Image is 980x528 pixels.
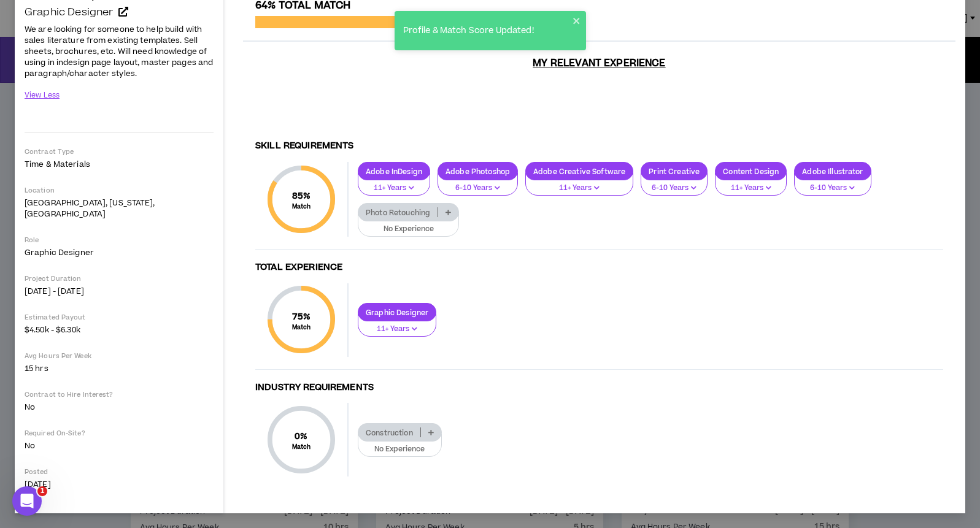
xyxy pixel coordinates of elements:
p: Location [25,186,214,195]
p: Required On-Site? [25,429,214,438]
h4: Industry Requirements [255,382,943,394]
span: 1 [37,486,47,496]
span: Graphic Designer [25,5,114,20]
p: 11+ Years [366,324,428,335]
p: Contract to Hire Interest? [25,390,214,399]
p: No Experience [366,444,434,455]
button: 6-10 Years [794,172,871,196]
button: 11+ Years [525,172,633,196]
p: No [25,440,214,451]
span: 0 % [292,430,311,443]
small: Match [292,443,311,451]
p: Adobe Illustrator [795,167,870,176]
p: 6-10 Years [649,183,700,194]
button: 11+ Years [358,172,430,196]
p: No [25,402,214,413]
small: Match [292,323,311,332]
div: Profile & Match Score Updated! [399,21,573,41]
a: Graphic Designer [25,6,214,18]
p: No Experience [366,224,451,235]
p: [GEOGRAPHIC_DATA], [US_STATE], [GEOGRAPHIC_DATA] [25,197,214,220]
p: 11+ Years [366,183,422,194]
p: 11+ Years [533,183,625,194]
button: 6-10 Years [641,172,708,196]
p: Estimated Payout [25,313,214,322]
button: View Less [25,85,60,106]
p: Print Creative [641,167,707,176]
p: Photo Retouching [358,208,438,217]
p: Posted [25,467,214,476]
p: 6-10 Years [802,183,863,194]
button: 6-10 Years [438,172,518,196]
span: Graphic Designer [25,247,94,258]
span: 85 % [292,189,311,202]
p: [DATE] - [DATE] [25,286,214,297]
button: close [573,16,581,26]
p: 11+ Years [723,183,779,194]
p: Role [25,235,214,245]
span: 75 % [292,310,311,323]
p: $4.50k - $6.30k [25,324,214,335]
p: Adobe Photoshop [438,167,517,176]
h3: My Relevant Experience [243,57,955,129]
span: We are looking for someone to help build with sales literature from existing templates. Sell shee... [25,24,213,79]
iframe: Intercom live chat [12,486,42,516]
p: Contract Type [25,147,214,156]
p: [DATE] [25,479,214,490]
p: Project Duration [25,274,214,283]
p: Avg Hours Per Week [25,351,214,361]
button: 11+ Years [715,172,787,196]
p: 15 hrs [25,363,214,374]
button: 11+ Years [358,313,436,337]
small: Match [292,202,311,211]
p: Graphic Designer [358,308,436,317]
h4: Skill Requirements [255,140,943,152]
p: 6-10 Years [446,183,510,194]
button: No Experience [358,213,459,237]
p: Content Design [716,167,786,176]
p: Adobe InDesign [358,167,430,176]
p: Time & Materials [25,159,214,170]
p: Construction [358,428,420,437]
p: Adobe Creative Software [526,167,633,176]
button: No Experience [358,434,442,457]
h4: Total Experience [255,262,943,274]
